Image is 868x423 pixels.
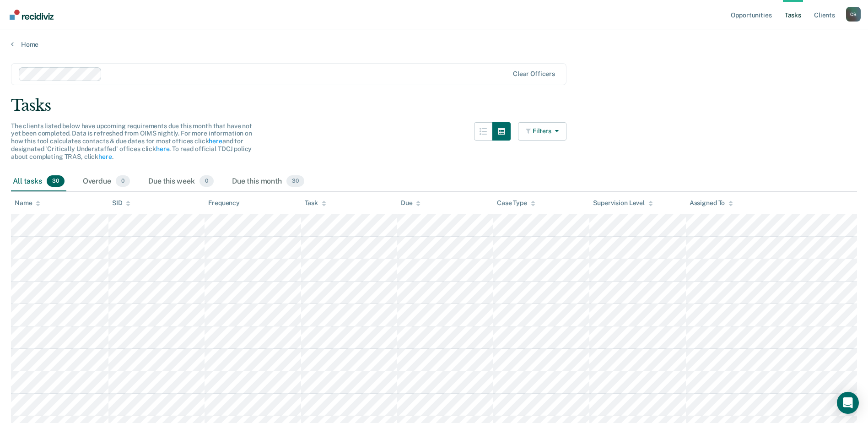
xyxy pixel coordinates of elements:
[846,7,861,22] button: Profile dropdown button
[513,70,555,78] div: Clear officers
[518,122,566,141] button: Filters
[98,153,112,160] a: here
[199,175,214,187] span: 0
[156,145,169,152] a: here
[81,172,132,192] div: Overdue0
[10,10,54,20] img: Recidiviz
[11,96,857,115] div: Tasks
[286,175,304,187] span: 30
[593,199,653,207] div: Supervision Level
[112,199,131,207] div: SID
[846,7,861,22] div: C B
[146,172,216,192] div: Due this week0
[230,172,306,192] div: Due this month30
[15,199,40,207] div: Name
[497,199,535,207] div: Case Type
[11,172,66,192] div: All tasks30
[209,137,222,145] a: here
[208,199,240,207] div: Frequency
[116,175,130,187] span: 0
[401,199,421,207] div: Due
[47,175,65,187] span: 30
[305,199,326,207] div: Task
[837,392,859,414] div: Open Intercom Messenger
[11,122,252,160] span: The clients listed below have upcoming requirements due this month that have not yet been complet...
[11,40,857,49] a: Home
[690,199,733,207] div: Assigned To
